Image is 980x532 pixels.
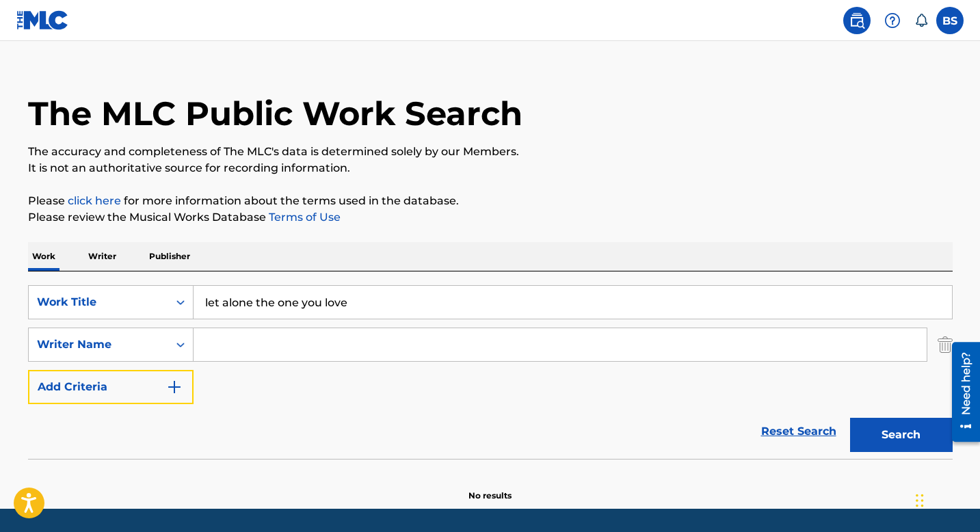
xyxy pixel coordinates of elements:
a: Public Search [843,7,871,34]
h1: The MLC Public Work Search [28,93,522,134]
div: User Menu [936,7,964,34]
img: MLC Logo [16,10,69,30]
img: Delete Criterion [938,328,953,362]
p: Publisher [145,242,194,271]
a: Terms of Use [266,211,341,224]
p: The accuracy and completeness of The MLC's data is determined solely by our Members. [28,144,953,160]
p: No results [468,473,512,502]
div: Help [879,7,906,34]
p: It is not an authoritative source for recording information. [28,160,953,176]
img: search [849,12,865,29]
div: Drag [916,480,924,521]
a: click here [68,194,121,207]
button: Search [850,418,953,452]
div: Work Title [37,294,160,310]
form: Search Form [28,285,953,459]
img: 9d2ae6d4665cec9f34b9.svg [166,379,183,395]
p: Please for more information about the terms used in the database. [28,193,953,209]
button: Add Criteria [28,370,194,404]
p: Please review the Musical Works Database [28,209,953,226]
img: help [884,12,901,29]
iframe: Chat Widget [912,466,980,532]
iframe: Resource Center [942,337,980,447]
div: Writer Name [37,336,160,353]
div: Notifications [914,14,928,27]
p: Work [28,242,59,271]
a: Reset Search [754,416,843,447]
p: Writer [84,242,120,271]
